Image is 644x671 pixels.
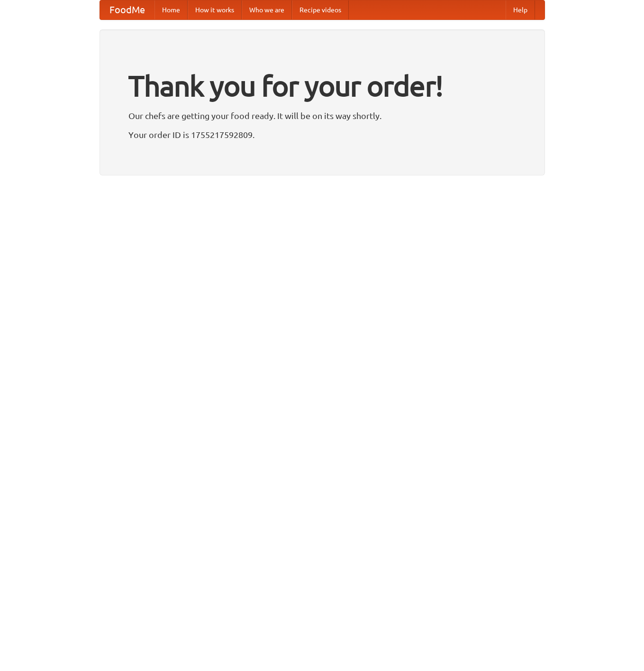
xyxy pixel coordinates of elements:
a: Recipe videos [292,0,349,19]
a: Who we are [242,0,292,19]
a: Help [506,0,535,19]
h1: Thank you for your order! [128,63,516,109]
p: Your order ID is 1755217592809. [128,128,516,142]
a: Home [154,0,188,19]
p: Our chefs are getting your food ready. It will be on its way shortly. [128,109,516,123]
a: FoodMe [100,0,154,19]
a: How it works [188,0,242,19]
